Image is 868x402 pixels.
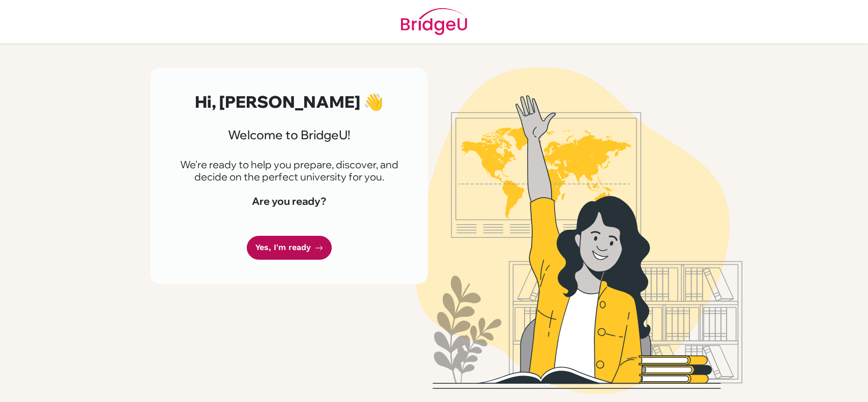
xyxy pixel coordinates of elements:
[175,92,403,111] h2: Hi, [PERSON_NAME] 👋
[175,159,403,183] p: We're ready to help you prepare, discover, and decide on the perfect university for you.
[175,128,403,142] h3: Welcome to BridgeU!
[175,195,403,207] h4: Are you ready?
[247,236,332,260] a: Yes, I'm ready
